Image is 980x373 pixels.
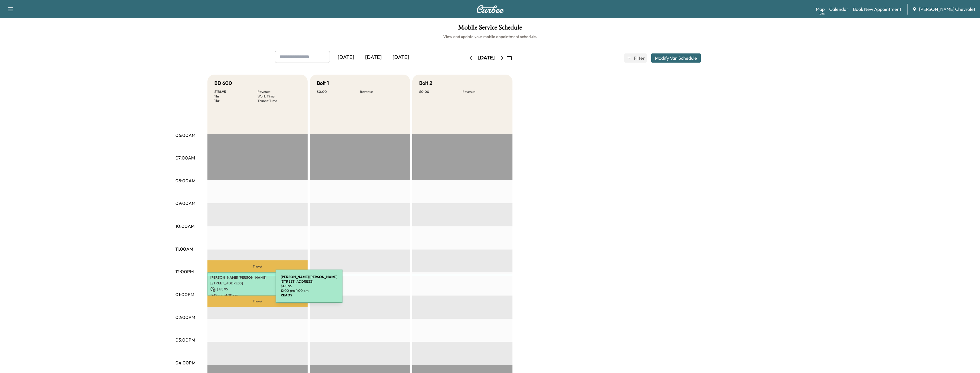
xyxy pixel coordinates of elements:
p: 12:00 pm - 1:00 pm [210,293,305,298]
div: [DATE] [332,51,360,64]
h5: Bolt 2 [419,79,432,87]
h6: View and update your mobile appointment schedule. [6,34,974,39]
p: 10:00AM [175,223,195,230]
p: 02:00PM [175,314,195,321]
p: $ 0.00 [419,89,462,94]
p: 12:00PM [175,268,194,275]
p: $ 0.00 [317,89,360,94]
p: $ 178.95 [210,287,305,292]
div: [DATE] [360,51,387,64]
p: 1 hr [214,99,258,103]
p: 03:00PM [175,336,195,343]
p: $ 178.95 [281,284,337,288]
p: Transit Time [258,99,301,103]
a: Book New Appointment [853,6,901,13]
p: Revenue [258,89,301,94]
button: Modify Van Schedule [651,53,701,63]
p: 12:00 pm - 1:00 pm [281,288,337,293]
p: $ 178.95 [214,89,258,94]
p: 04:00PM [175,359,195,366]
p: Revenue [462,89,506,94]
h1: Mobile Service Schedule [6,24,974,34]
p: Travel [207,260,308,272]
p: 11:00AM [175,246,193,252]
img: Curbee Logo [476,5,504,13]
p: 06:00AM [175,132,195,139]
b: READY [281,293,292,297]
p: Revenue [360,89,403,94]
p: Travel [207,296,308,307]
div: Beta [819,12,825,16]
p: [PERSON_NAME] [PERSON_NAME] [210,275,305,280]
h5: Bolt 1 [317,79,329,87]
p: Work Time [258,94,301,99]
span: [PERSON_NAME] Chevrolet [919,6,975,13]
p: 09:00AM [175,200,195,207]
div: [DATE] [387,51,415,64]
a: MapBeta [816,6,825,13]
p: 07:00AM [175,154,195,161]
p: [STREET_ADDRESS] [281,279,337,284]
span: Filter [634,55,644,61]
p: 01:00PM [175,291,194,298]
p: 1 hr [214,94,258,99]
h5: BD 600 [214,79,232,87]
p: [STREET_ADDRESS] [210,281,305,286]
button: Filter [624,53,647,63]
div: [DATE] [478,54,495,61]
p: 08:00AM [175,177,195,184]
b: [PERSON_NAME] [PERSON_NAME] [281,275,337,279]
a: Calendar [829,6,848,13]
